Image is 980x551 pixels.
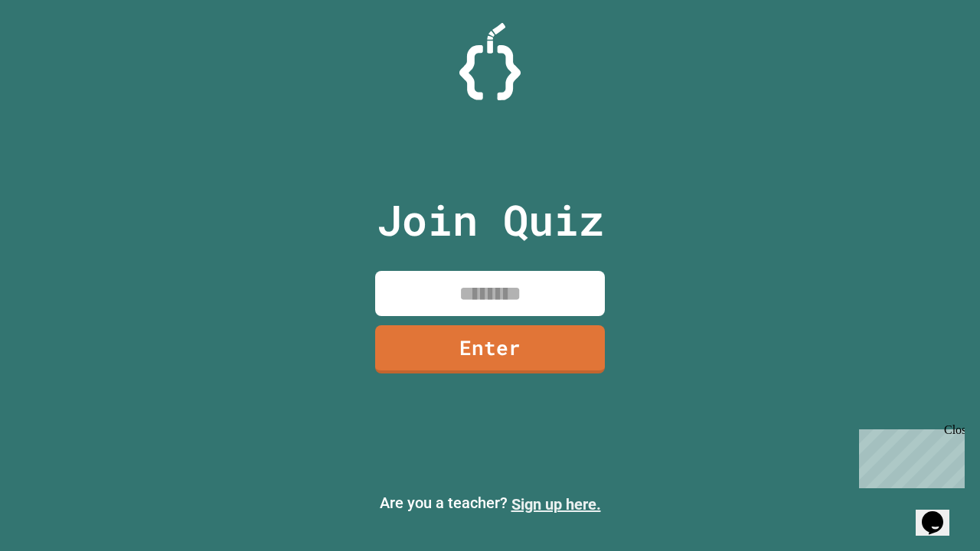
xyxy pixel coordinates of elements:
p: Join Quiz [377,188,604,252]
a: Sign up here. [511,495,601,514]
div: Chat with us now!Close [6,6,106,97]
p: Are you a teacher? [12,491,968,516]
img: Logo.svg [459,23,521,100]
iframe: chat widget [853,423,965,488]
a: Enter [375,325,605,373]
iframe: chat widget [916,490,965,536]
